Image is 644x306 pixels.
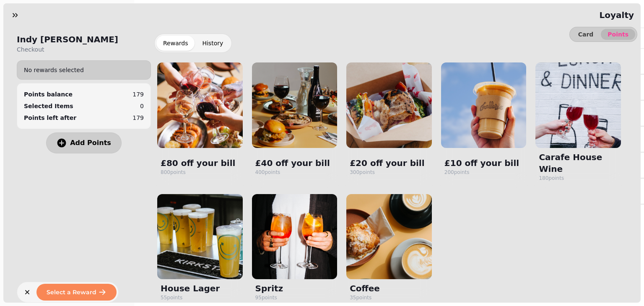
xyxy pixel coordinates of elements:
p: £10 off your bill [444,157,519,169]
div: 180 points [539,175,564,182]
p: 179 [132,90,144,99]
img: House Lager [157,194,243,280]
span: Select a Reward [47,289,96,295]
p: House Lager [161,283,220,294]
img: £20 off your bill [346,62,432,148]
p: Checkout [17,45,118,54]
div: 400 points [255,169,280,176]
p: Coffee [350,283,380,294]
p: 0 [140,102,144,110]
button: Points [601,29,635,40]
img: Spritz [252,194,338,280]
div: 800 points [161,169,186,176]
p: 179 [132,114,144,122]
div: 95 points [255,294,277,301]
p: Points left after [24,114,76,122]
p: £80 off your bill [161,157,235,169]
h2: Indy [PERSON_NAME] [17,34,118,45]
div: 55 points [161,294,182,301]
img: £40 off your bill [252,62,338,148]
img: £80 off your bill [157,62,243,148]
div: 35 points [350,294,371,301]
div: Points balance [24,90,73,99]
div: 300 points [350,169,375,176]
div: 200 points [444,169,470,176]
p: Spritz [255,283,283,294]
button: History [195,36,230,51]
p: Selected Items [24,102,73,110]
p: £20 off your bill [350,157,424,169]
button: Rewards [156,36,195,51]
span: Card [578,31,594,37]
span: Points [608,31,628,37]
h2: Loyalty [596,9,634,21]
button: Add Points [46,132,122,153]
p: Carafe House Wine [539,151,618,175]
button: Card [571,29,600,40]
button: Select a Reward [36,284,117,301]
p: £40 off your bill [255,157,330,169]
img: Carafe House Wine [535,62,621,148]
img: Coffee [346,194,432,280]
span: Add Points [70,140,111,146]
div: No rewards selected [17,62,151,78]
img: £10 off your bill [441,62,527,148]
